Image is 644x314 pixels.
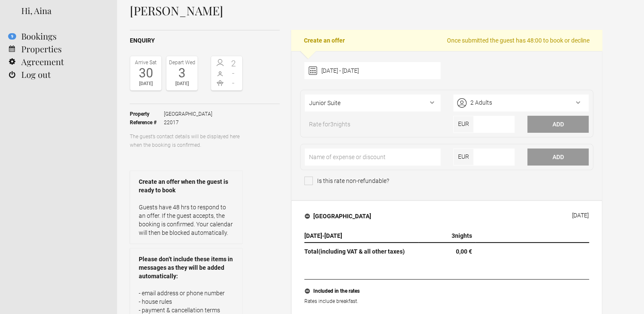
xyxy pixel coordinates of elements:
[330,121,334,128] span: 3
[456,248,472,255] flynt-currency: 0,00 €
[318,248,405,255] span: (including VAT & all other taxes)
[453,116,474,133] span: EUR
[304,177,389,185] span: Is this rate non-refundable?
[304,297,589,305] p: Rates include breakfast.
[169,58,195,67] div: Depart Wed
[447,36,590,45] span: Once submitted the guest has 48:00 to book or decline
[227,69,240,77] span: -
[130,4,602,17] h1: [PERSON_NAME]
[164,110,212,118] span: [GEOGRAPHIC_DATA]
[453,148,474,166] span: EUR
[169,67,195,80] div: 3
[305,212,371,220] h4: [GEOGRAPHIC_DATA]
[130,132,243,149] p: The guest’s contact details will be displayed here when the booking is confirmed.
[130,36,280,45] h2: Enquiry
[527,148,589,166] button: Add
[164,118,212,127] span: 22017
[132,67,159,80] div: 30
[291,30,602,51] h2: Create an offer
[304,232,322,239] span: [DATE]
[305,120,355,133] span: Rate for nights
[304,229,418,243] th: -
[227,59,240,68] span: 2
[8,33,16,40] flynt-notification-badge: 9
[132,80,159,88] div: [DATE]
[304,286,589,297] button: Included in the rates
[298,207,595,225] button: [GEOGRAPHIC_DATA] [DATE]
[169,80,195,88] div: [DATE]
[227,79,240,87] span: -
[304,243,418,258] th: Total
[130,118,164,127] strong: Reference #
[21,4,104,17] div: Hi, Aina
[132,58,159,67] div: Arrive Sat
[305,148,440,166] input: Name of expense or discount
[527,116,589,133] button: Add
[130,110,164,118] strong: Property
[324,232,342,239] span: [DATE]
[572,212,589,219] div: [DATE]
[139,203,234,237] p: Guests have 48 hrs to respond to an offer. If the guest accepts, the booking is confirmed. Your c...
[139,177,234,194] strong: Create an offer when the guest is ready to book
[418,229,475,243] th: nights
[139,255,234,280] strong: Please don’t include these items in messages as they will be added automatically:
[452,232,455,239] span: 3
